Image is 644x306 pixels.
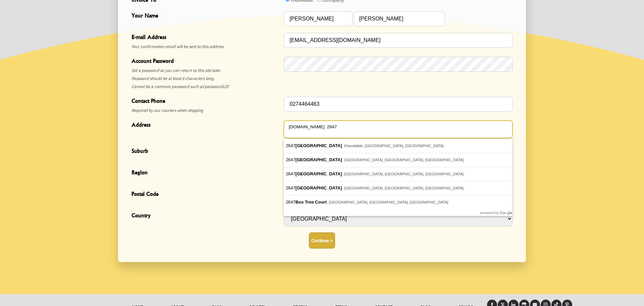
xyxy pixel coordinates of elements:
[354,11,445,26] input: Your Name
[286,185,344,190] span: 2647
[131,147,280,157] span: Suburb
[296,171,342,176] span: [GEOGRAPHIC_DATA]
[284,57,513,72] input: Account Password
[296,157,342,162] span: [GEOGRAPHIC_DATA]
[131,190,280,200] span: Postal Code
[309,232,335,249] button: Continue >
[296,200,327,205] span: Box Tree Court
[131,211,280,221] span: Country
[284,167,513,181] div: [GEOGRAPHIC_DATA], [GEOGRAPHIC_DATA], [GEOGRAPHIC_DATA]
[284,153,513,167] div: [GEOGRAPHIC_DATA], [GEOGRAPHIC_DATA], [GEOGRAPHIC_DATA]
[284,181,513,195] div: [GEOGRAPHIC_DATA], [GEOGRAPHIC_DATA], [GEOGRAPHIC_DATA]
[284,139,513,153] div: Khandallah, [GEOGRAPHIC_DATA], [GEOGRAPHIC_DATA]
[296,185,342,190] span: [GEOGRAPHIC_DATA]
[131,57,280,67] span: Account Password
[284,11,352,26] input: Your Name
[131,106,280,115] span: Required by our couriers when shipping
[286,200,329,205] span: 2647
[131,121,280,130] span: Address
[131,168,280,178] span: Region
[296,143,342,148] span: [GEOGRAPHIC_DATA]
[284,97,513,112] input: Contact Phone
[131,11,280,21] span: Your Name
[284,195,513,209] div: [GEOGRAPHIC_DATA], [GEOGRAPHIC_DATA], [GEOGRAPHIC_DATA]
[284,211,513,226] select: Country
[131,97,280,106] span: Contact Phone
[286,143,344,148] span: 2647
[284,33,513,48] input: E-mail Address
[284,121,513,138] textarea: Address
[131,67,280,91] span: Set a password so you can return to this site later. Password should be at least 6 characters lon...
[286,157,344,162] span: 2647
[131,33,280,43] span: E-mail Address
[286,171,344,176] span: 2647
[131,43,280,51] span: Your confirmation email will be sent to this address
